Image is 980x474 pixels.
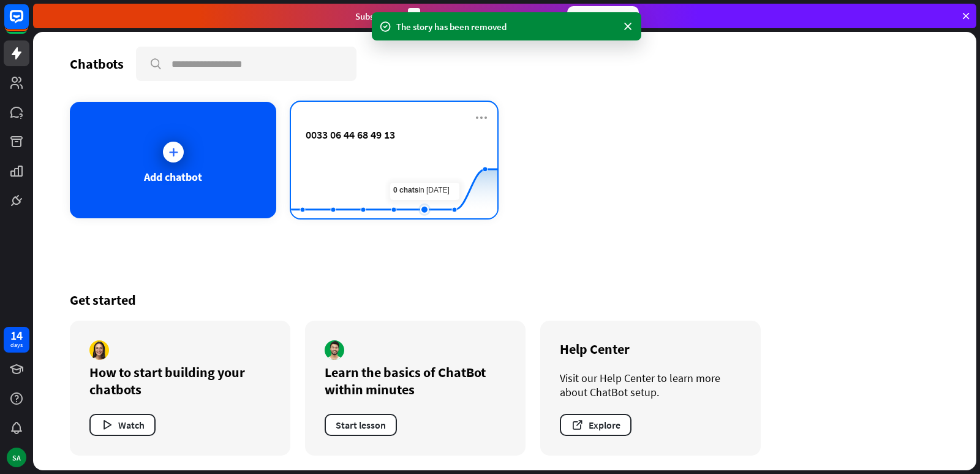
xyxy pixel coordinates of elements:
div: SA [7,448,26,467]
button: Watch [89,414,156,436]
button: Explore [560,414,631,436]
div: Chatbots [70,55,124,72]
div: Learn the basics of ChatBot within minutes [325,364,506,398]
a: 14 days [4,327,29,353]
div: Help Center [560,340,741,357]
div: days [10,341,23,350]
img: author [325,340,344,360]
div: The story has been removed [396,20,617,33]
div: Visit our Help Center to learn more about ChatBot setup. [560,371,741,399]
div: Subscribe now [567,6,639,26]
div: Add chatbot [144,170,202,184]
div: Get started [70,291,940,308]
img: author [89,340,109,360]
span: 0033 06 44 68 49 13 [306,128,395,142]
div: 3 [408,8,420,25]
div: 14 [10,330,23,341]
button: Open LiveChat chat widget [10,5,47,42]
div: Subscribe in days to get your first month for $1 [355,8,557,25]
div: How to start building your chatbots [89,364,271,398]
button: Start lesson [325,414,397,436]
